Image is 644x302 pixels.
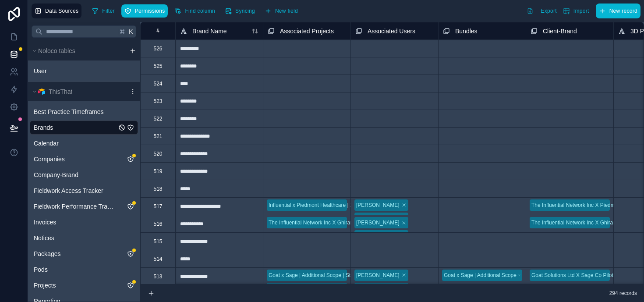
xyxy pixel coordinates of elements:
button: Export [524,4,559,18]
div: [PERSON_NAME] [356,201,400,209]
span: Permissions [135,8,165,14]
div: [PERSON_NAME] [356,271,400,279]
span: 294 records [609,290,637,297]
span: Associated Projects [280,27,334,36]
span: K [128,28,134,35]
div: [PERSON_NAME] [356,214,400,222]
div: 523 [153,98,162,105]
div: 513 [153,273,162,280]
button: Syncing [222,4,258,18]
span: Find column [185,8,215,14]
div: 519 [153,168,162,175]
div: 520 [153,150,162,157]
div: 517 [153,203,162,210]
div: Goat x Sage | Additional Scope [444,271,517,279]
div: 525 [153,63,162,70]
div: 522 [153,115,162,122]
span: New record [609,8,637,14]
span: Bundles [455,27,478,36]
div: 521 [153,133,162,140]
a: New record [592,4,640,18]
div: Influential x Piedmont Healthcare | 25 Test ($14,875) [269,201,391,209]
a: Syncing [222,4,262,18]
div: # [147,28,169,34]
span: Syncing [235,8,255,14]
div: Goat Solutions Ltd X Sage Co Pilot [531,271,613,279]
button: New field [262,4,301,18]
button: Import [560,4,592,18]
div: 518 [153,185,162,192]
span: Brand Name [192,27,227,36]
button: Data Sources [32,4,81,18]
div: The Influential Network Inc X Ghirardelli [531,219,624,227]
div: The Influential Network Inc X Ghirardelli - [GEOGRAPHIC_DATA] Sundae [269,219,440,227]
span: Export [541,8,556,14]
span: Associated Users [368,27,415,36]
div: 516 [153,220,162,227]
a: Permissions [121,4,172,18]
span: Data Sources [45,8,78,14]
div: 524 [153,80,162,87]
div: Goat x Sage | Additional Scope | Study 1 [269,271,363,279]
div: 514 [153,256,162,263]
span: Filter [102,8,114,14]
span: New field [275,8,298,14]
div: 526 [153,45,162,52]
div: 515 [153,238,162,245]
span: Client-Brand [543,27,577,36]
div: [PERSON_NAME] [356,232,400,240]
button: Filter [88,4,117,18]
div: [PERSON_NAME] [356,219,400,227]
button: Permissions [121,4,168,18]
button: Find column [171,4,218,18]
span: Import [573,8,589,14]
button: New record [596,4,640,18]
